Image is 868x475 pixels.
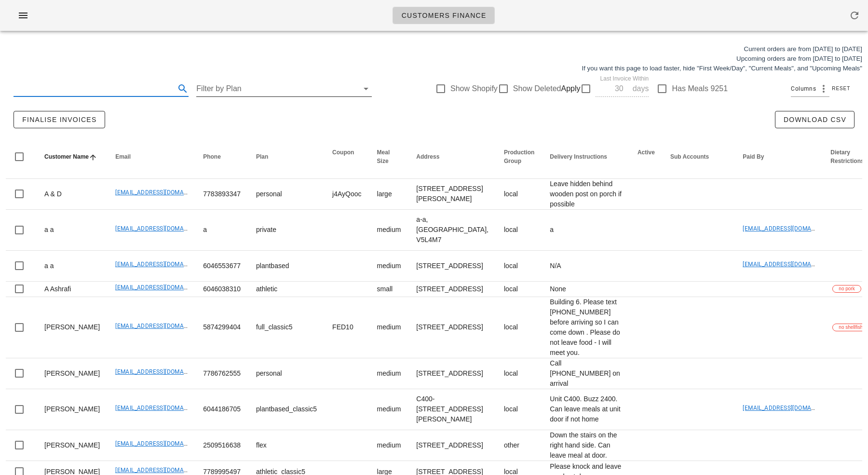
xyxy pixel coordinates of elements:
[829,84,854,94] button: Reset
[115,284,211,291] a: [EMAIL_ADDRESS][DOMAIN_NAME]
[791,81,829,96] div: Columns
[196,81,371,96] div: Filter by Plan
[377,149,390,164] span: Meal Size
[408,430,496,461] td: [STREET_ADDRESS]
[369,251,409,282] td: medium
[369,282,409,297] td: small
[37,358,108,389] td: [PERSON_NAME]
[44,153,89,160] span: Customer Name
[496,297,542,358] td: local
[550,153,607,160] span: Delivery Instructions
[115,323,211,329] a: [EMAIL_ADDRESS][DOMAIN_NAME]
[561,83,580,95] span: Apply
[839,324,863,331] span: no shellfish
[496,135,542,179] th: Production Group: Not sorted. Activate to sort ascending.
[542,179,630,210] td: Leave hidden behind wooden post on porch if possible
[248,251,325,282] td: plantbased
[369,135,409,179] th: Meal Size: Not sorted. Activate to sort ascending.
[195,210,248,251] td: a
[115,225,211,232] a: [EMAIL_ADDRESS][DOMAIN_NAME]
[839,285,854,292] span: no pork
[195,389,248,430] td: 6044186705
[637,149,655,156] span: Active
[408,297,496,358] td: [STREET_ADDRESS]
[37,297,108,358] td: [PERSON_NAME]
[408,389,496,430] td: C400-[STREET_ADDRESS][PERSON_NAME]
[369,358,409,389] td: medium
[783,116,846,123] span: Download CSV
[369,430,409,461] td: medium
[735,135,823,179] th: Paid By: Not sorted. Activate to sort ascending.
[325,179,369,210] td: j4AyQooc
[195,251,248,282] td: 6046553677
[743,225,839,232] a: [EMAIL_ADDRESS][DOMAIN_NAME]
[115,368,211,375] a: [EMAIL_ADDRESS][DOMAIN_NAME]
[408,135,496,179] th: Address: Not sorted. Activate to sort ascending.
[14,111,105,128] button: Finalise Invoices
[743,405,839,411] a: [EMAIL_ADDRESS][DOMAIN_NAME]
[115,261,211,268] a: [EMAIL_ADDRESS][DOMAIN_NAME]
[37,282,108,297] td: A Ashrafi
[408,210,496,251] td: a-a, [GEOGRAPHIC_DATA], V5L4M7
[496,358,542,389] td: local
[542,358,630,389] td: Call [PHONE_NUMBER] on arrival
[195,282,248,297] td: 6046038310
[248,179,325,210] td: personal
[630,135,663,179] th: Active: Not sorted. Activate to sort ascending.
[115,189,211,196] a: [EMAIL_ADDRESS][DOMAIN_NAME]
[248,210,325,251] td: private
[600,75,649,82] label: Last Invoice Within
[256,153,268,160] span: Plan
[791,84,816,94] span: Columns
[542,297,630,358] td: Building 6. Please text [PHONE_NUMBER] before arriving so I can come down . Please do not leave f...
[325,297,369,358] td: FED10
[248,430,325,461] td: flex
[115,405,211,411] a: [EMAIL_ADDRESS][DOMAIN_NAME]
[542,135,630,179] th: Delivery Instructions: Not sorted. Activate to sort ascending.
[542,251,630,282] td: N/A
[115,153,131,160] span: Email
[369,210,409,251] td: medium
[332,149,354,156] span: Coupon
[513,84,561,94] label: Show Deleted
[195,179,248,210] td: 7783893347
[743,153,764,160] span: Paid By
[203,153,221,160] span: Phone
[631,84,649,94] div: days
[325,135,369,179] th: Coupon: Not sorted. Activate to sort ascending.
[195,358,248,389] td: 7786762555
[831,86,850,91] span: Reset
[504,149,534,164] span: Production Group
[393,7,494,24] a: Customers Finance
[830,149,864,164] span: Dietary Restrictions
[195,297,248,358] td: 5874299404
[663,135,735,179] th: Sub Accounts: Not sorted. Activate to sort ascending.
[542,389,630,430] td: Unit C400. Buzz 2400. Can leave meals at unit door if not home
[496,179,542,210] td: local
[37,251,108,282] td: a a
[416,153,439,160] span: Address
[195,430,248,461] td: 2509516638
[37,430,108,461] td: [PERSON_NAME]
[496,430,542,461] td: other
[22,116,97,123] span: Finalise Invoices
[542,430,630,461] td: Down the stairs on the right hand side. Can leave meal at door.
[496,389,542,430] td: local
[37,179,108,210] td: A & D
[37,210,108,251] td: a a
[248,135,325,179] th: Plan: Not sorted. Activate to sort ascending.
[408,282,496,297] td: [STREET_ADDRESS]
[115,467,211,474] a: [EMAIL_ADDRESS][DOMAIN_NAME]
[542,282,630,297] td: None
[248,358,325,389] td: personal
[248,282,325,297] td: athletic
[408,358,496,389] td: [STREET_ADDRESS]
[496,210,542,251] td: local
[743,261,839,268] a: [EMAIL_ADDRESS][DOMAIN_NAME]
[496,251,542,282] td: local
[115,440,211,447] a: [EMAIL_ADDRESS][DOMAIN_NAME]
[248,389,325,430] td: plantbased_classic5
[408,251,496,282] td: [STREET_ADDRESS]
[37,135,108,179] th: Customer Name: Sorted ascending. Activate to sort descending.
[369,389,409,430] td: medium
